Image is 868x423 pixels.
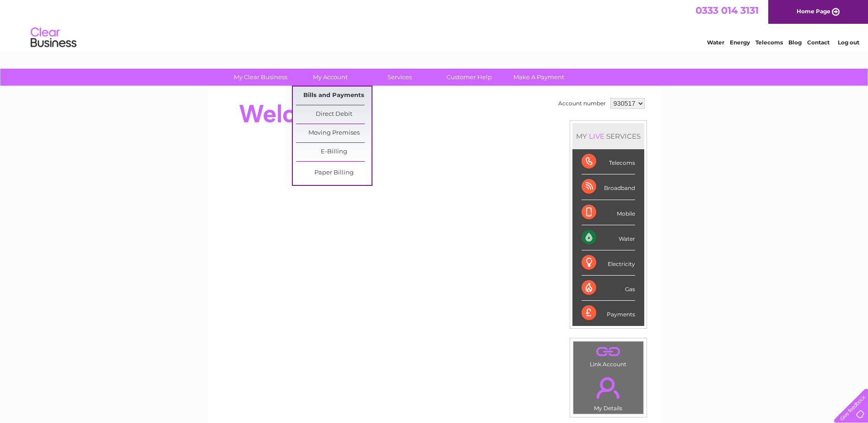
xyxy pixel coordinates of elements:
[218,5,651,44] div: Clear Business is a trading name of Verastar Limited (registered in [GEOGRAPHIC_DATA] No. 3667643...
[296,105,372,124] a: Direct Debit
[587,132,606,141] div: LIVE
[582,225,635,250] div: Water
[707,39,724,46] a: Water
[223,69,298,86] a: My Clear Business
[296,143,372,161] a: E-Billing
[695,5,759,16] a: 0333 014 3131
[296,87,372,105] a: Bills and Payments
[296,124,372,142] a: Moving Premises
[582,301,635,325] div: Payments
[556,96,608,111] td: Account number
[755,39,783,46] a: Telecoms
[292,69,368,86] a: My Account
[573,341,644,370] td: Link Account
[582,149,635,174] div: Telecoms
[576,372,641,404] a: .
[730,39,750,46] a: Energy
[501,69,577,86] a: Make A Payment
[431,69,507,86] a: Customer Help
[788,39,802,46] a: Blog
[576,344,641,360] a: .
[807,39,830,46] a: Contact
[582,250,635,276] div: Electricity
[296,164,372,182] a: Paper Billing
[582,276,635,301] div: Gas
[362,69,437,86] a: Services
[582,200,635,225] div: Mobile
[582,174,635,200] div: Broadband
[838,39,859,46] a: Log out
[572,123,644,149] div: MY SERVICES
[30,24,77,52] img: logo.png
[573,369,644,414] td: My Details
